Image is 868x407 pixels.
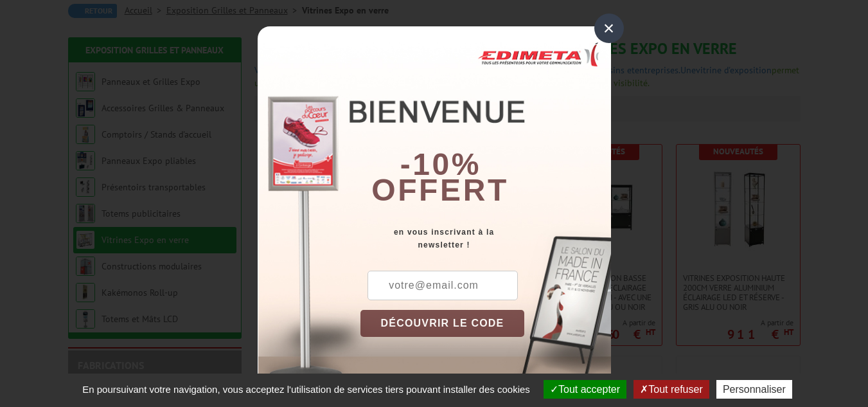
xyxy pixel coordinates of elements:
button: Personnaliser (fenêtre modale) [716,380,792,399]
button: Tout accepter [544,380,626,399]
font: offert [371,173,509,207]
button: DÉCOUVRIR LE CODE [360,310,525,337]
input: votre@email.com [368,271,518,300]
span: En poursuivant votre navigation, vous acceptez l'utilisation de services tiers pouvant installer ... [76,384,536,395]
div: × [594,14,624,43]
div: en vous inscrivant à la newsletter ! [360,226,611,251]
button: Tout refuser [633,380,709,399]
b: -10% [400,147,481,181]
